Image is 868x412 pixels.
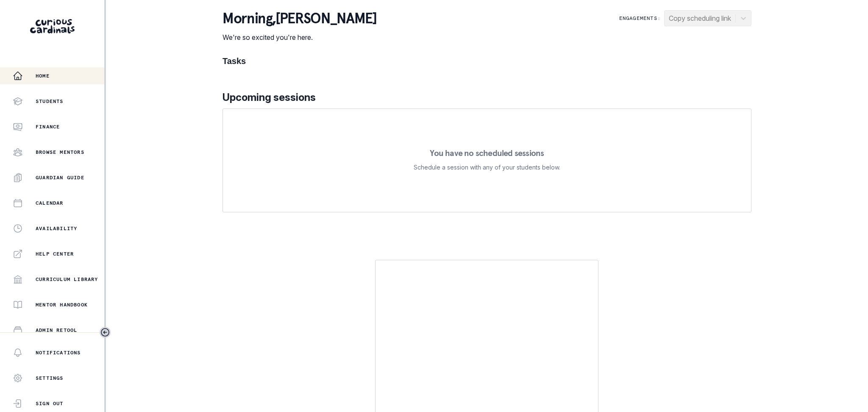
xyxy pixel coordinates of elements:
[36,301,88,308] p: Mentor Handbook
[36,123,60,130] p: Finance
[223,90,751,105] p: Upcoming sessions
[36,200,64,206] p: Calendar
[430,149,544,157] p: You have no scheduled sessions
[36,98,64,105] p: Students
[36,375,64,381] p: Settings
[223,56,751,66] h1: Tasks
[36,327,77,334] p: Admin Retool
[36,251,74,257] p: Help Center
[36,349,81,356] p: Notifications
[30,19,75,33] img: Curious Cardinals Logo
[414,162,560,173] p: Schedule a session with any of your students below.
[100,327,111,338] button: Toggle sidebar
[619,15,661,22] p: Engagements:
[36,149,84,156] p: Browse Mentors
[223,32,376,42] p: We're so excited you're here.
[36,400,64,407] p: Sign Out
[36,72,50,79] p: Home
[36,276,98,283] p: Curriculum Library
[36,225,77,232] p: Availability
[36,174,84,181] p: Guardian Guide
[223,10,376,27] p: morning , [PERSON_NAME]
